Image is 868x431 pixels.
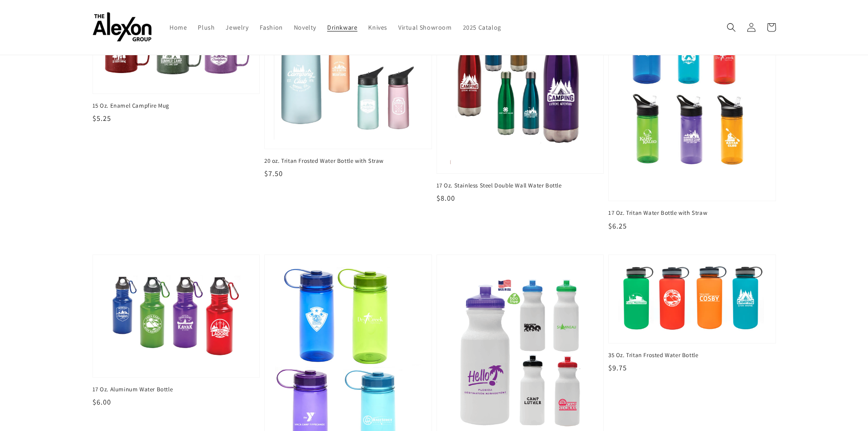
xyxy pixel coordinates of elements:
[608,351,776,359] span: 35 Oz. Tritan Frosted Water Bottle
[608,209,776,217] span: 17 Oz. Tritan Water Bottle with Straw
[437,193,455,203] span: $8.00
[92,397,111,407] span: $6.00
[398,23,452,31] span: Virtual Showroom
[363,18,393,37] a: Knives
[169,23,187,31] span: Home
[92,114,111,123] span: $5.25
[102,264,251,368] img: 17 Oz. Aluminum Water Bottle
[226,23,248,31] span: Jewelry
[260,23,283,31] span: Fashion
[92,13,152,42] img: The Alexon Group
[721,17,741,37] summary: Search
[393,18,457,37] a: Virtual Showroom
[264,169,283,178] span: $7.50
[192,18,220,37] a: Plush
[198,23,215,31] span: Plush
[288,18,322,37] a: Novelty
[437,182,604,190] span: 17 Oz. Stainless Steel Double Wall Water Bottle
[254,18,288,37] a: Fashion
[92,102,260,110] span: 15 Oz. Enamel Campfire Mug
[463,23,501,31] span: 2025 Catalog
[608,363,627,373] span: $9.75
[368,23,387,31] span: Knives
[164,18,192,37] a: Home
[327,23,357,31] span: Drinkware
[220,18,254,37] a: Jewelry
[608,254,776,374] a: 35 Oz. Tritan Frosted Water Bottle 35 Oz. Tritan Frosted Water Bottle $9.75
[322,18,363,37] a: Drinkware
[457,18,507,37] a: 2025 Catalog
[264,157,432,165] span: 20 oz. Tritan Frosted Water Bottle with Straw
[92,254,260,408] a: 17 Oz. Aluminum Water Bottle 17 Oz. Aluminum Water Bottle $6.00
[92,385,260,394] span: 17 Oz. Aluminum Water Bottle
[608,221,627,231] span: $6.25
[294,23,316,31] span: Novelty
[618,264,766,334] img: 35 Oz. Tritan Frosted Water Bottle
